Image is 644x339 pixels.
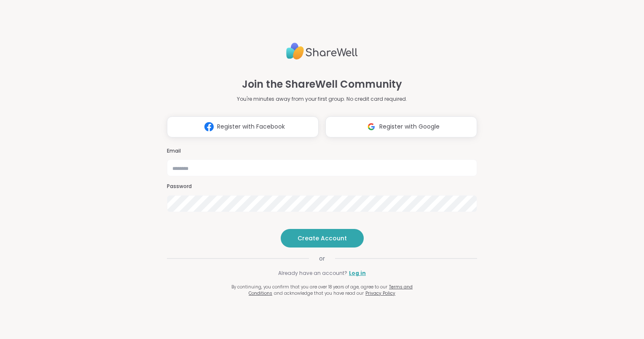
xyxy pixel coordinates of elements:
[242,77,402,92] h1: Join the ShareWell Community
[231,284,387,290] span: By continuing, you confirm that you are over 18 years of age, agree to our
[249,284,413,296] a: Terms and Conditions
[363,119,379,135] img: ShareWell Logomark
[278,269,347,277] span: Already have an account?
[237,95,407,103] p: You're minutes away from your first group. No credit card required.
[286,39,358,63] img: ShareWell Logo
[379,122,440,131] span: Register with Google
[167,183,477,190] h3: Password
[298,234,347,242] span: Create Account
[309,254,335,263] span: or
[281,229,364,248] button: Create Account
[201,119,217,135] img: ShareWell Logomark
[167,148,477,155] h3: Email
[274,290,364,296] span: and acknowledge that you have read our
[349,269,366,277] a: Log in
[365,290,395,296] a: Privacy Policy
[325,116,477,137] button: Register with Google
[167,116,319,137] button: Register with Facebook
[217,122,285,131] span: Register with Facebook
